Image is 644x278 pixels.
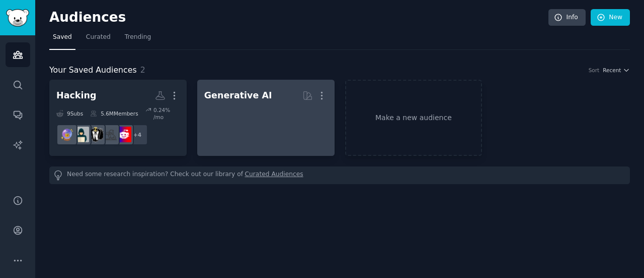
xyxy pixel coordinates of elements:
img: GummySearch logo [6,9,29,27]
a: Saved [49,29,75,50]
img: Hacking_Tutorials [73,127,89,142]
img: hacking [102,127,117,142]
a: Generative AI [197,80,335,156]
span: Trending [125,33,151,42]
a: Curated Audiences [245,170,303,181]
div: 9 Sub s [56,106,83,121]
img: netsec [59,127,75,142]
span: Curated [86,33,111,42]
h2: Audiences [49,10,548,26]
div: 5.6M Members [90,106,138,121]
span: 2 [140,65,145,75]
div: Need some research inspiration? Check out our library of [49,166,630,184]
a: Hacking9Subs5.6MMembers0.24% /mo+4cybersecurityhackingHowToHackHacking_Tutorialsnetsec [49,80,187,156]
div: 0.24 % /mo [153,106,180,121]
img: cybersecurity [116,127,131,142]
div: Sort [589,67,600,74]
button: Recent [603,67,630,74]
img: HowToHack [88,127,103,142]
a: Curated [83,29,114,50]
div: + 4 [127,124,148,145]
a: Info [548,9,586,26]
span: Recent [603,67,621,74]
a: Make a new audience [345,80,482,156]
a: Trending [121,29,154,50]
span: Your Saved Audiences [49,64,137,77]
span: Saved [53,33,72,42]
div: Generative AI [204,89,272,102]
a: New [591,9,630,26]
div: Hacking [56,89,96,102]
